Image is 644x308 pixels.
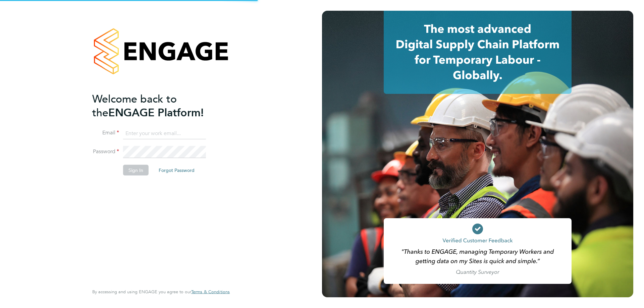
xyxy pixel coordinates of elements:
label: Email [92,129,119,136]
span: By accessing and using ENGAGE you agree to our [92,289,230,295]
a: Terms & Conditions [191,289,230,295]
button: Sign In [123,165,149,176]
h2: ENGAGE Platform! [92,92,223,119]
label: Password [92,148,119,155]
span: Welcome back to the [92,92,177,119]
input: Enter your work email... [123,127,206,139]
button: Forgot Password [153,165,200,176]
